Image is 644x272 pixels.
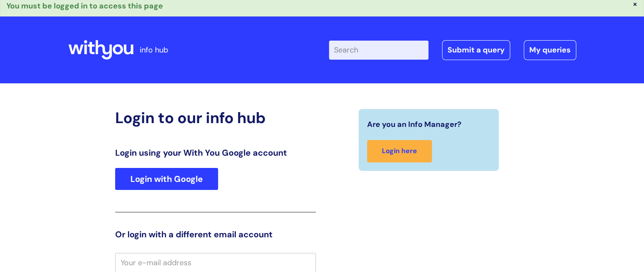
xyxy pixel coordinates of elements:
span: Are you an Info Manager? [367,118,462,131]
a: My queries [524,40,576,60]
h2: Login to our info hub [115,109,316,127]
p: info hub [140,43,168,57]
h3: Login using your With You Google account [115,148,316,158]
a: Login here [367,140,432,162]
a: Submit a query [442,40,510,60]
a: Login with Google [115,168,218,190]
h3: Or login with a different email account [115,229,316,239]
input: Search [329,41,428,59]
